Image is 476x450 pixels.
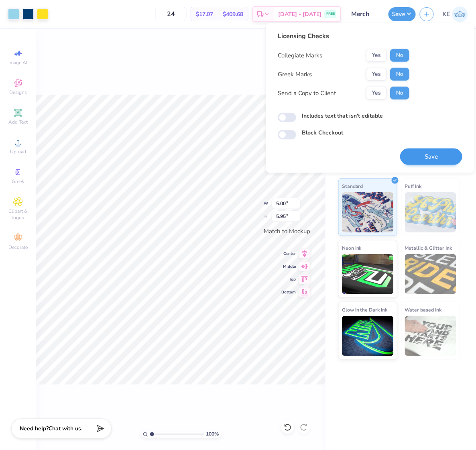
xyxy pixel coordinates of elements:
[278,10,321,18] span: [DATE] - [DATE]
[278,51,322,60] div: Collegiate Marks
[366,87,387,100] button: Yes
[390,68,409,81] button: No
[302,112,383,120] label: Includes text that isn't editable
[9,89,27,96] span: Designs
[8,119,28,125] span: Add Text
[278,31,409,41] div: Licensing Checks
[9,59,28,66] span: Image AI
[281,264,296,269] span: Middle
[405,182,422,190] span: Puff Ink
[281,251,296,257] span: Center
[326,11,335,17] span: FREE
[342,244,362,252] span: Neon Ink
[400,149,462,165] button: Save
[443,6,468,22] a: KE
[405,244,452,252] span: Metallic & Glitter Ink
[452,6,468,22] img: Kent Everic Delos Santos
[405,254,457,294] img: Metallic & Glitter Ink
[390,49,409,62] button: No
[4,208,32,221] span: Clipart & logos
[281,289,296,295] span: Bottom
[281,277,296,282] span: Top
[342,254,394,294] img: Neon Ink
[366,68,387,81] button: Yes
[278,70,312,79] div: Greek Marks
[20,425,49,433] strong: Need help?
[342,192,394,232] img: Standard
[342,305,388,314] span: Glow in the Dark Ink
[8,244,28,250] span: Decorate
[390,87,409,100] button: No
[342,182,363,190] span: Standard
[405,316,457,356] img: Water based Ink
[302,128,343,137] label: Block Checkout
[223,10,243,18] span: $409.68
[49,425,82,433] span: Chat with us.
[342,316,394,356] img: Glow in the Dark Ink
[196,10,213,18] span: $17.07
[155,7,187,21] input: – –
[12,178,24,185] span: Greek
[278,89,336,98] div: Send a Copy to Client
[405,192,457,232] img: Puff Ink
[443,10,450,19] span: KE
[366,49,387,62] button: Yes
[10,149,26,155] span: Upload
[405,305,442,314] span: Water based Ink
[389,7,416,21] button: Save
[345,6,384,22] input: Untitled Design
[206,431,219,438] span: 100 %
